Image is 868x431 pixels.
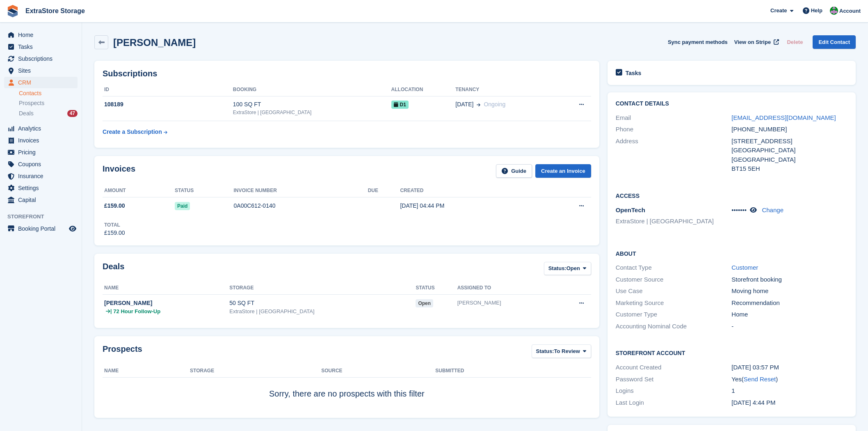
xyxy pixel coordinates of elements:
[4,194,78,206] a: menu
[731,264,758,271] a: Customer
[104,202,125,210] span: £159.00
[104,229,125,237] div: £159.00
[731,35,781,49] a: View on Stripe
[731,206,747,213] span: •••••••
[616,363,732,372] div: Account Created
[731,155,847,165] div: [GEOGRAPHIC_DATA]
[104,221,125,229] div: Total
[4,123,78,134] a: menu
[744,376,776,383] a: Send Reset
[544,262,591,275] button: Status: Open
[535,164,591,178] a: Create an Invoice
[103,184,175,197] th: Amount
[616,348,847,357] h2: Storefront Account
[484,101,505,108] span: Ongoing
[731,146,847,155] div: [GEOGRAPHIC_DATA]
[104,299,229,307] div: [PERSON_NAME]
[18,147,67,158] span: Pricing
[455,83,556,96] th: Tenancy
[616,375,732,384] div: Password Set
[113,37,196,48] h2: [PERSON_NAME]
[783,35,806,49] button: Delete
[616,263,732,273] div: Contact Type
[416,282,457,295] th: Status
[734,38,771,46] span: View on Stripe
[229,299,416,307] div: 50 SQ FT
[616,386,732,396] div: Logins
[18,182,67,194] span: Settings
[731,386,847,396] div: 1
[616,101,847,107] h2: Contact Details
[19,99,78,108] a: Prospects
[18,135,67,146] span: Invoices
[616,217,732,226] li: ExtraStore | [GEOGRAPHIC_DATA]
[67,110,78,117] div: 47
[731,164,847,174] div: BT15 5EH
[103,69,591,78] h2: Subscriptions
[234,184,368,197] th: Invoice number
[18,223,67,234] span: Booking Portal
[18,65,67,76] span: Sites
[616,191,847,199] h2: Access
[19,109,78,118] a: Deals 47
[19,110,34,117] span: Deals
[731,287,847,296] div: Moving home
[4,170,78,182] a: menu
[7,5,19,17] img: stora-icon-8386f47178a22dfd0bd8f6a31ec36ba5ce8667c1dd55bd0f319d3a0aa187defe.svg
[731,363,847,372] div: [DATE] 03:57 PM
[103,282,229,295] th: Name
[18,158,67,170] span: Coupons
[830,7,838,15] img: Grant Daniel
[18,41,67,53] span: Tasks
[22,4,88,18] a: ExtraStore Storage
[731,275,847,284] div: Storefront booking
[103,344,142,360] h2: Prospects
[391,101,409,109] span: D1
[616,322,732,331] div: Accounting Nominal Code
[4,158,78,170] a: menu
[532,344,591,358] button: Status: To Review
[233,83,391,96] th: Booking
[496,164,532,178] a: Guide
[616,287,732,296] div: Use Case
[4,223,78,234] a: menu
[731,114,836,121] a: [EMAIL_ADDRESS][DOMAIN_NAME]
[234,202,368,210] div: 0A00C612-0140
[536,347,554,355] span: Status:
[4,41,78,53] a: menu
[457,282,553,295] th: Assigned to
[18,170,67,182] span: Insurance
[4,77,78,88] a: menu
[731,310,847,319] div: Home
[416,299,433,307] span: open
[4,135,78,146] a: menu
[321,365,435,378] th: Source
[566,264,580,273] span: Open
[18,77,67,88] span: CRM
[731,322,847,331] div: -
[103,128,162,136] div: Create a Subscription
[668,35,728,49] button: Sync payment methods
[113,307,160,316] span: 72 Hour Follow-Up
[731,125,847,134] div: [PHONE_NUMBER]
[103,100,233,109] div: 108189
[4,29,78,41] a: menu
[18,194,67,206] span: Capital
[103,262,124,277] h2: Deals
[742,376,778,383] span: ( )
[554,347,580,355] span: To Review
[19,99,44,107] span: Prospects
[762,206,783,213] a: Change
[4,147,78,158] a: menu
[616,275,732,284] div: Customer Source
[18,53,67,64] span: Subscriptions
[731,399,775,406] time: 2025-09-15 15:44:29 UTC
[400,184,537,197] th: Created
[616,398,732,408] div: Last Login
[435,365,591,378] th: Submitted
[103,164,135,178] h2: Invoices
[616,310,732,319] div: Customer Type
[103,365,190,378] th: Name
[548,264,566,273] span: Status:
[229,307,416,316] div: ExtraStore | [GEOGRAPHIC_DATA]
